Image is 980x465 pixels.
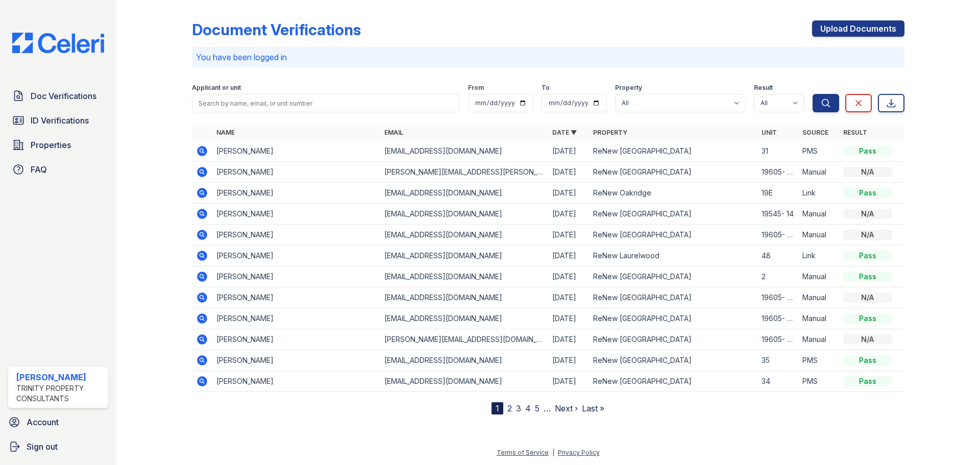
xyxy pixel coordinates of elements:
[589,183,757,204] td: ReNew Oakridge
[380,162,548,183] td: [PERSON_NAME][EMAIL_ADDRESS][PERSON_NAME][DOMAIN_NAME]
[589,141,757,162] td: ReNew [GEOGRAPHIC_DATA]
[757,329,798,350] td: 19605- 58
[548,350,589,371] td: [DATE]
[589,350,757,371] td: ReNew [GEOGRAPHIC_DATA]
[212,183,380,204] td: [PERSON_NAME]
[593,129,627,136] a: Property
[798,204,839,225] td: Manual
[212,246,380,266] td: [PERSON_NAME]
[843,272,892,282] div: Pass
[380,183,548,204] td: [EMAIL_ADDRESS][DOMAIN_NAME]
[812,20,904,37] a: Upload Documents
[757,287,798,308] td: 19605- 35
[552,129,577,136] a: Date ▼
[525,403,531,413] a: 4
[8,86,108,106] a: Doc Verifications
[798,141,839,162] td: PMS
[212,162,380,183] td: [PERSON_NAME]
[212,266,380,287] td: [PERSON_NAME]
[798,225,839,246] td: Manual
[589,371,757,392] td: ReNew [GEOGRAPHIC_DATA]
[798,350,839,371] td: PMS
[31,163,47,176] span: FAQ
[757,350,798,371] td: 35
[4,412,112,432] a: Account
[542,84,550,92] label: To
[196,51,900,63] p: You have been logged in
[8,110,108,131] a: ID Verifications
[552,449,554,456] div: |
[589,287,757,308] td: ReNew [GEOGRAPHIC_DATA]
[380,246,548,266] td: [EMAIL_ADDRESS][DOMAIN_NAME]
[212,141,380,162] td: [PERSON_NAME]
[4,33,112,53] img: CE_Logo_Blue-a8612792a0a2168367f1c8372b55b34899dd931a85d93a1a3d3e32e68fde9ad4.png
[843,209,892,219] div: N/A
[212,287,380,308] td: [PERSON_NAME]
[798,183,839,204] td: Link
[757,371,798,392] td: 34
[798,162,839,183] td: Manual
[27,440,58,453] span: Sign out
[31,114,89,127] span: ID Verifications
[757,246,798,266] td: 48
[798,266,839,287] td: Manual
[192,20,361,39] div: Document Verifications
[548,329,589,350] td: [DATE]
[192,84,241,92] label: Applicant or unit
[492,402,503,414] div: 1
[516,403,521,413] a: 3
[843,313,892,324] div: Pass
[497,449,549,456] a: Terms of Service
[8,135,108,155] a: Properties
[754,84,773,92] label: Result
[798,246,839,266] td: Link
[555,403,578,413] a: Next ›
[380,350,548,371] td: [EMAIL_ADDRESS][DOMAIN_NAME]
[615,84,642,92] label: Property
[535,403,540,413] a: 5
[843,355,892,365] div: Pass
[468,84,484,92] label: From
[843,146,892,156] div: Pass
[589,225,757,246] td: ReNew [GEOGRAPHIC_DATA]
[843,292,892,303] div: N/A
[798,287,839,308] td: Manual
[757,225,798,246] td: 19605- 28
[4,436,112,457] button: Sign out
[216,129,235,136] a: Name
[757,141,798,162] td: 31
[27,416,59,428] span: Account
[757,266,798,287] td: 2
[384,129,403,136] a: Email
[589,246,757,266] td: ReNew Laurelwood
[757,308,798,329] td: 19605- 25
[762,129,777,136] a: Unit
[757,162,798,183] td: 19605- 58
[31,139,71,151] span: Properties
[802,129,828,136] a: Source
[798,371,839,392] td: PMS
[548,287,589,308] td: [DATE]
[8,159,108,180] a: FAQ
[558,449,600,456] a: Privacy Policy
[589,308,757,329] td: ReNew [GEOGRAPHIC_DATA]
[380,371,548,392] td: [EMAIL_ADDRESS][DOMAIN_NAME]
[582,403,604,413] a: Last »
[192,94,460,112] input: Search by name, email, or unit number
[843,251,892,261] div: Pass
[212,204,380,225] td: [PERSON_NAME]
[548,183,589,204] td: [DATE]
[16,371,104,383] div: [PERSON_NAME]
[843,129,867,136] a: Result
[380,329,548,350] td: [PERSON_NAME][EMAIL_ADDRESS][DOMAIN_NAME]
[843,376,892,386] div: Pass
[380,308,548,329] td: [EMAIL_ADDRESS][DOMAIN_NAME]
[548,225,589,246] td: [DATE]
[31,90,96,102] span: Doc Verifications
[380,141,548,162] td: [EMAIL_ADDRESS][DOMAIN_NAME]
[212,329,380,350] td: [PERSON_NAME]
[757,183,798,204] td: 19E
[798,329,839,350] td: Manual
[212,308,380,329] td: [PERSON_NAME]
[548,162,589,183] td: [DATE]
